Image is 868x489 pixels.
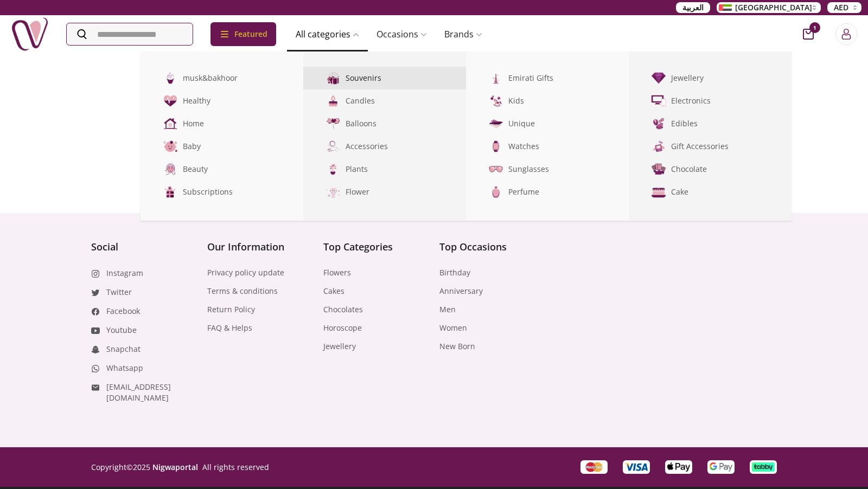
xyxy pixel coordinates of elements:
a: ChocolateChocolate [629,158,792,181]
button: Login [835,23,857,45]
span: AED [834,2,848,13]
h4: Top Occasions [439,239,545,254]
img: Sunglasses [488,161,504,177]
img: Home [162,115,178,132]
img: Balloons [325,115,341,132]
a: Emirati GiftsEmirati Gifts [466,67,629,89]
div: payment-google-pay [707,460,735,474]
a: PlantsPlants [303,158,466,181]
img: Visa [625,462,648,472]
a: SouvenirsSouvenirs [303,67,466,89]
img: musk&bakhoor [162,70,178,86]
a: JewelleryJewellery [629,67,792,89]
img: Jewellery [650,70,667,86]
div: Visa [623,460,650,474]
a: Instagram [106,268,143,279]
a: Nigwaportal [152,462,198,472]
img: Edibles [650,115,667,132]
a: UniqueUnique [466,112,629,135]
a: Chocolates [323,304,363,315]
a: Jewellery [323,341,356,352]
a: CakeCake [629,181,792,203]
img: Healthy [162,93,178,109]
a: Cakes [323,286,344,297]
h4: Top Categories [323,239,429,254]
div: payment-tabby [750,460,777,474]
img: payment-tabby [752,462,775,472]
a: All categories [287,23,368,45]
a: PerfumePerfume [466,181,629,203]
button: AED [827,2,861,13]
a: Occasions [368,23,436,45]
img: Arabic_dztd3n.png [719,4,732,11]
a: Flowers [323,267,351,278]
a: BabyBaby [141,135,303,158]
img: Kids [488,93,504,109]
a: Twitter [106,287,132,298]
p: Copyright © 2025 All rights reserved [91,462,269,473]
img: Baby [162,138,178,155]
div: Master Card [580,460,608,474]
a: [EMAIL_ADDRESS][DOMAIN_NAME] [106,382,196,403]
a: SubscriptionsSubscriptions [141,181,303,203]
div: payment-apple-pay [665,460,692,474]
h4: Our Information [207,239,312,254]
a: BeautyBeauty [141,158,303,181]
a: EdiblesEdibles [629,112,792,135]
img: Gift Accessories [650,138,667,155]
a: HealthyHealthy [141,89,303,112]
span: [GEOGRAPHIC_DATA] [735,2,812,13]
a: Return Policy [207,304,255,315]
a: FlowerFlower [303,181,466,203]
a: musk&bakhoormusk&bakhoor [141,67,303,89]
a: Anniversary [439,286,483,297]
a: BalloonsBalloons [303,112,466,135]
a: Facebook [106,306,140,317]
a: AccessoriesAccessories [303,135,466,158]
a: KidsKids [466,89,629,112]
button: cart-button [803,29,814,40]
img: Souvenirs [324,69,342,87]
img: Nigwa-uae-gifts [11,15,49,53]
img: Accessories [325,138,341,155]
img: Emirati Gifts [488,70,504,86]
input: Search [67,23,193,45]
img: Beauty [162,161,178,177]
a: Privacy policy update [207,267,284,278]
img: Flower [325,184,341,200]
img: payment-google-pay [710,462,732,472]
a: Women [439,323,467,333]
h4: Social [91,239,196,254]
img: Subscriptions [162,184,178,200]
img: Cake [650,184,667,200]
a: Snapchat [106,344,141,355]
a: HomeHome [141,112,303,135]
a: Gift AccessoriesGift Accessories [629,135,792,158]
img: Unique [488,115,504,132]
a: Men [439,304,456,315]
img: payment-apple-pay [667,462,690,472]
span: العربية [682,2,704,13]
a: CandlesCandles [303,89,466,112]
img: Watches [488,138,504,155]
img: Plants [325,161,341,177]
a: Terms & conditions [207,286,278,297]
div: Featured [210,22,276,46]
button: [GEOGRAPHIC_DATA] [717,2,821,13]
span: 1 [809,22,820,33]
a: New Born [439,341,475,352]
img: Electronics [650,93,667,109]
a: SunglassesSunglasses [466,158,629,181]
a: Birthday [439,267,470,278]
a: Brands [436,23,491,45]
img: Master Card [585,462,603,473]
img: Candles [325,93,341,109]
a: Youtube [106,325,137,336]
img: Chocolate [650,161,667,177]
img: Perfume [488,184,504,200]
a: WatchesWatches [466,135,629,158]
a: ElectronicsElectronics [629,89,792,112]
a: Whatsapp [106,363,143,374]
a: FAQ & Helps [207,323,252,333]
a: Horoscope [323,323,362,333]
